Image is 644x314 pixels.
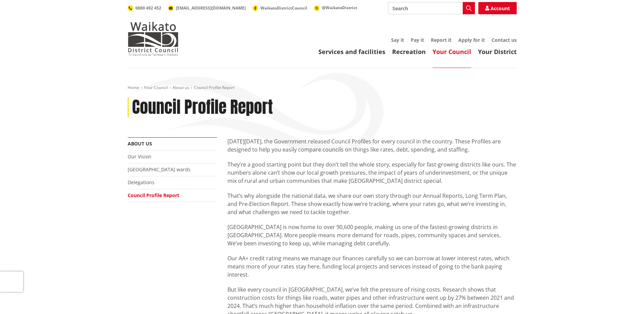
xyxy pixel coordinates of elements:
a: Pay it [411,37,424,43]
a: [EMAIL_ADDRESS][DOMAIN_NAME] [168,5,246,11]
a: Your Council [433,48,471,56]
h1: Council Profile Report [132,98,273,117]
span: Council Profile Report [194,85,235,90]
input: Search input [388,2,475,14]
a: WaikatoDistrictCouncil [253,5,307,11]
a: Home [128,85,139,90]
nav: breadcrumb [128,85,517,91]
a: Delegations [128,179,154,186]
a: @WaikatoDistrict [314,5,357,11]
img: Waikato District Council - Te Kaunihera aa Takiwaa o Waikato [128,22,179,56]
a: Account [478,2,517,14]
a: Say it [391,37,404,43]
a: Your Council [144,85,168,90]
p: Our AA+ credit rating means we manage our finances carefully so we can borrow at lower interest r... [227,254,517,279]
span: [EMAIL_ADDRESS][DOMAIN_NAME] [176,5,246,11]
p: That’s why alongside the national data, we share our own story through our Annual Reports, Long T... [227,192,517,216]
a: Report it [431,37,452,43]
a: 0800 492 452 [128,5,161,11]
a: Recreation [392,48,426,56]
p: [GEOGRAPHIC_DATA] is now home to over 90,600 people, making us one of the fastest-growing distric... [227,223,517,247]
span: 0800 492 452 [135,5,161,11]
a: About us [172,85,189,90]
span: @WaikatoDistrict [322,5,357,11]
span: [DATE][DATE], the Government released Council Profiles for every council in the country. These Pr... [227,138,501,153]
p: They’re a good starting point but they don’t tell the whole story, especially for fast-growing di... [227,160,517,185]
span: WaikatoDistrictCouncil [260,5,307,11]
a: Our Vision [128,153,151,160]
a: Your District [478,48,517,56]
a: About us [128,140,152,147]
a: Services and facilities [318,48,385,56]
a: Council Profile Report [128,192,179,198]
a: Apply for it [458,37,485,43]
a: [GEOGRAPHIC_DATA] wards [128,166,190,173]
a: Contact us [492,37,517,43]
